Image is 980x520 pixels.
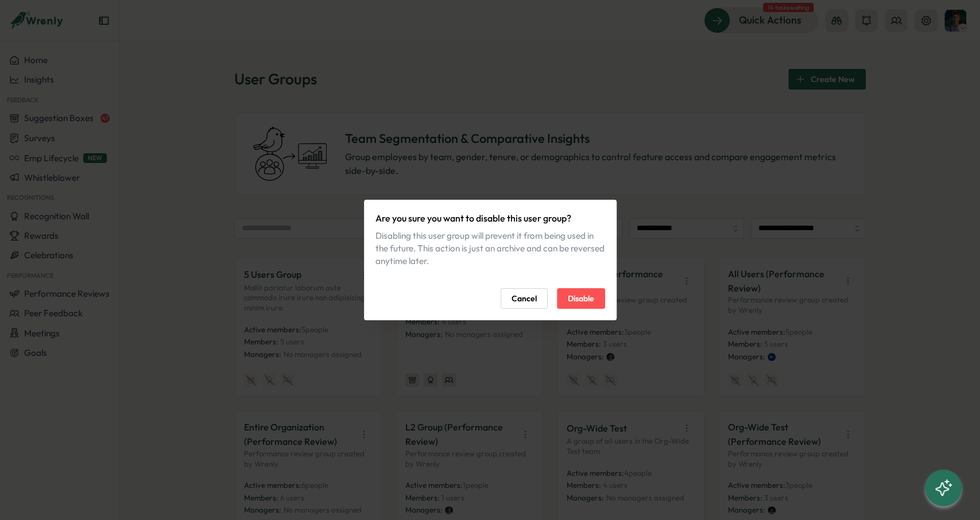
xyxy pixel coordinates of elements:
span: Cancel [512,289,537,308]
div: Disabling this user group will prevent it from being used in the future. This action is just an a... [375,230,605,267]
button: Cancel [501,288,548,309]
button: Disable [557,288,605,309]
span: Disable [568,289,594,308]
p: Are you sure you want to disable this user group? [375,211,605,226]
